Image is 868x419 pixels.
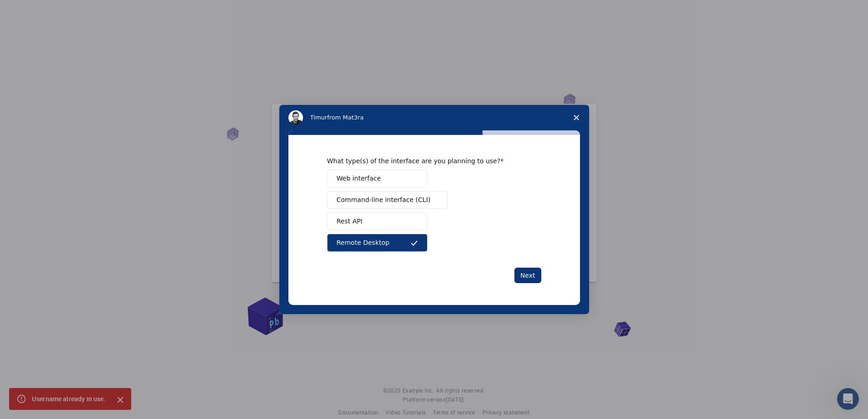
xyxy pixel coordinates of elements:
[327,212,427,230] button: Rest API
[310,114,327,121] span: Timur
[327,191,447,209] button: Command-line interface (CLI)
[337,195,431,205] span: Command-line interface (CLI)
[327,170,427,187] button: Web interface
[327,114,364,121] span: from Mat3ra
[337,217,363,226] span: Rest API
[337,238,390,248] span: Remote Desktop
[327,157,528,165] div: What type(s) of the interface are you planning to use?
[18,6,51,15] span: Soporte
[327,234,427,252] button: Remote Desktop
[288,110,303,125] img: Profile image for Timur
[337,174,381,183] span: Web interface
[564,105,589,130] span: Close survey
[514,268,541,283] button: Next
